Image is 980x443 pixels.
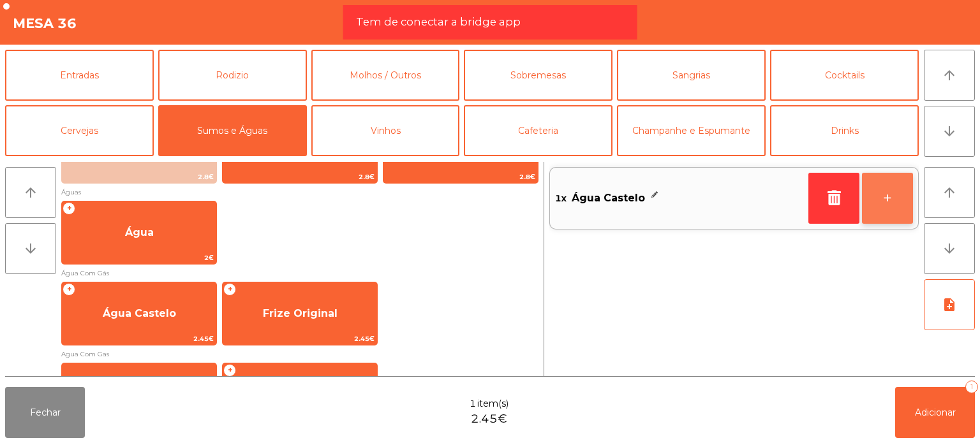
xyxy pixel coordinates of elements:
button: Cocktails [770,50,919,101]
span: 2.8€ [383,171,538,183]
button: arrow_downward [924,223,975,274]
span: 2.45€ [471,410,507,428]
div: 1 [965,381,978,393]
span: Tem de conectar a bridge app [356,14,521,30]
button: Adicionar1 [895,387,975,438]
span: 1x [555,189,567,208]
button: arrow_downward [5,223,56,274]
button: Fechar [5,387,85,438]
button: Cervejas [5,105,154,156]
span: + [63,202,75,215]
span: 2.45€ [62,333,216,345]
span: Água Castelo [103,307,176,319]
span: 1 [470,397,476,410]
button: Vinhos [311,105,460,156]
button: Rodizio [158,50,307,101]
span: 2€ [62,252,216,264]
i: arrow_upward [942,185,957,200]
button: Sobremesas [464,50,612,101]
i: arrow_upward [942,68,957,83]
button: Sumos e Águas [158,105,307,156]
button: Champanhe e Espumante [617,105,766,156]
span: 2.8€ [62,171,216,183]
i: arrow_downward [942,124,957,139]
button: Molhos / Outros [311,50,460,101]
span: + [63,283,75,296]
span: Água [125,226,154,238]
button: Sangrias [617,50,766,101]
button: + [862,173,913,224]
button: arrow_upward [924,167,975,218]
span: Água Com Gás [61,267,538,279]
i: arrow_downward [23,241,38,256]
button: Cafeteria [464,105,612,156]
button: Entradas [5,50,154,101]
span: Águas [61,186,538,198]
i: note_add [942,297,957,312]
span: Agua Com Gas [61,348,538,360]
span: 2.8€ [223,171,377,183]
span: + [223,364,236,377]
button: arrow_upward [5,167,56,218]
i: arrow_downward [942,241,957,256]
button: Drinks [770,105,919,156]
button: note_add [924,279,975,330]
span: Adicionar [915,407,956,418]
span: 2.45€ [223,333,377,345]
span: Frize Original [263,307,338,319]
h4: Mesa 36 [13,14,77,33]
button: arrow_downward [924,106,975,157]
span: Água Castelo [572,189,645,208]
button: arrow_upward [924,50,975,101]
i: arrow_upward [23,185,38,200]
span: item(s) [477,397,509,410]
span: + [223,283,236,296]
